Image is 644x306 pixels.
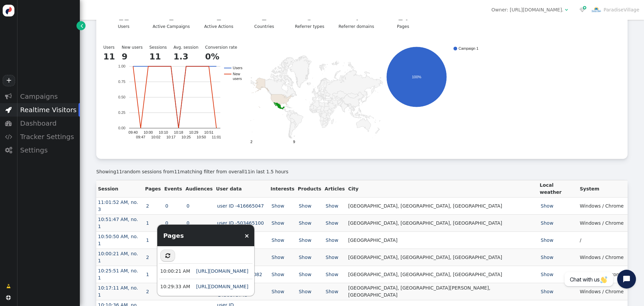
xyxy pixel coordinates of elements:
td: Users [103,44,122,50]
th: Local weather [538,180,578,198]
a: 1 [145,272,150,277]
svg: A chart. [249,47,383,147]
text: 9 [293,140,295,144]
text: 10:51 [204,131,214,135]
td: Conversion rate [205,44,244,50]
div: Users [107,12,140,30]
a: Show [298,272,313,277]
a: 10:17:11 AM, no. 1 [98,285,138,298]
th: User data [214,180,269,198]
a: Show [540,237,554,243]
td: [GEOGRAPHIC_DATA], [GEOGRAPHIC_DATA], [GEOGRAPHIC_DATA] [346,198,538,215]
a: Show [540,289,554,294]
a: Show [540,255,554,260]
a: 1Active Actions [198,8,239,34]
a: Show [540,220,554,226]
b: 11 [103,52,115,61]
div: A chart. [101,47,249,147]
a: Show [271,203,285,209]
td: 10:29:33 AM [159,279,192,295]
div: Pages [386,12,420,30]
th: Events [163,180,184,198]
img: logo-icon.svg [3,5,14,16]
span: 11 [174,169,180,174]
a: Show [298,220,313,226]
a: 2 [145,255,150,260]
td: Windows / Chrome [578,215,628,232]
text: 09:40 [128,131,138,135]
a: 2Countries [244,8,285,34]
div: Pages [157,225,190,246]
td: / [578,232,628,249]
text: 100% [412,75,421,79]
a: 4Referrer domains [334,8,378,34]
a: Show [298,289,313,294]
td: [GEOGRAPHIC_DATA], [GEOGRAPHIC_DATA], [GEOGRAPHIC_DATA] [346,266,538,283]
a: 11Users [103,8,144,34]
div: Tracker Settings [17,130,80,143]
a: Show [298,203,313,209]
td: [GEOGRAPHIC_DATA], [GEOGRAPHIC_DATA], [GEOGRAPHIC_DATA] [346,249,538,266]
a: 1 [145,237,150,243]
td: Windows / Chrome [578,266,628,283]
td: Sessions [149,44,173,50]
a: 10:50:50 AM, no. 1 [98,234,138,246]
div: Active Campaigns [153,12,190,30]
td: 10:00:21 AM [159,264,192,279]
span:  [5,106,12,113]
text: 10:17 [166,135,176,139]
a:  [76,21,86,30]
div: Referrer domains [338,12,374,30]
a: 2 [145,203,150,209]
text: 2 [251,140,253,144]
th: Audiences [184,180,214,198]
a: 14Pages [382,8,424,34]
a: user ID -503465100 [216,220,265,226]
a: 10:51:47 AM, no. 1 [98,217,138,229]
text: Campaign 1 [459,47,478,51]
span:  [580,7,585,12]
a: 11:01:52 AM, no. 3 [98,200,138,212]
a: × [244,232,249,239]
span:  [5,147,12,154]
text: 10:50 [197,135,206,139]
a: Show [325,220,339,226]
text: 10:29 [189,131,199,135]
a: Show [325,203,339,209]
th: Products [296,180,323,198]
a:  [2,280,15,292]
th: Session [96,180,144,198]
span:  [5,120,12,127]
text: users [233,77,242,81]
span:  [565,7,568,12]
a: ParadiseVillage [591,7,639,12]
td: [GEOGRAPHIC_DATA], [GEOGRAPHIC_DATA], [GEOGRAPHIC_DATA] [346,215,538,232]
a: 2 [145,289,150,294]
a: 0 [164,220,169,226]
td: Windows / Chrome [578,198,628,215]
a: Show [271,237,285,243]
td: New users [122,44,149,50]
a: 1 [145,220,150,226]
a: [URL][DOMAIN_NAME] [196,284,249,289]
td: Windows / Chrome [578,249,628,266]
text: 1.00 [118,64,125,69]
a: 0 [185,220,191,226]
th: City [346,180,538,198]
text: 10:02 [151,135,161,139]
span:  [165,253,170,258]
text: Users [233,66,243,70]
a: 10:00:21 AM, no. 1 [98,251,138,263]
b: 9 [122,52,127,61]
th: System [578,180,628,198]
text: 0.25 [118,111,125,115]
svg: A chart. [385,47,486,147]
a: 10:25:51 AM, no. 1 [98,268,138,280]
td: [GEOGRAPHIC_DATA], [GEOGRAPHIC_DATA][PERSON_NAME], [GEOGRAPHIC_DATA] [346,283,538,300]
b: 1.3 [173,52,188,61]
a: Show [271,289,285,294]
th: Pages [144,180,163,198]
img: ACg8ocLosTS1YCac4nFyM6ZBln4pA7UMmGQNzC6CpOt16UAjeEms4Uw5=s96-c [591,5,602,15]
text: 0.50 [118,95,125,99]
text: 10:18 [174,131,183,135]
